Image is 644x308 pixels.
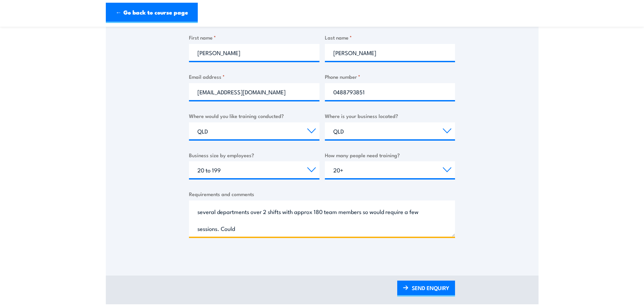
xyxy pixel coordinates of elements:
a: ← Go back to course page [106,3,198,23]
label: Where would you like training conducted? [189,112,319,120]
label: Email address [189,73,319,80]
label: Last name [325,33,455,41]
label: Where is your business located? [325,112,455,120]
label: How many people need training? [325,151,455,159]
a: SEND ENQUIRY [397,281,455,297]
label: Business size by employees? [189,151,319,159]
label: Phone number [325,73,455,80]
label: First name [189,33,319,41]
label: Requirements and comments [189,190,455,198]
